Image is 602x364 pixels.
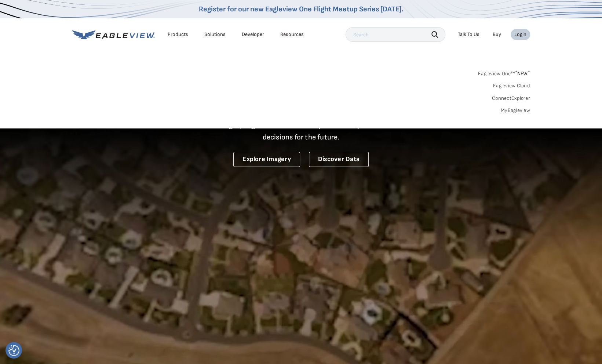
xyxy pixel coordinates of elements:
a: Buy [493,31,501,38]
a: Eagleview Cloud [493,83,530,89]
div: Products [168,31,188,38]
span: NEW [515,70,530,77]
div: Login [514,31,526,38]
a: Developer [242,31,264,38]
img: Revisit consent button [8,345,19,356]
a: Discover Data [309,152,369,167]
div: Resources [280,31,304,38]
div: Talk To Us [458,31,479,38]
button: Consent Preferences [8,345,19,356]
a: ConnectExplorer [492,95,530,102]
a: MyEagleview [501,107,530,114]
a: Eagleview One™*NEW* [478,68,530,77]
input: Search [346,27,445,42]
div: Solutions [204,31,226,38]
a: Register for our new Eagleview One Flight Meetup Series [DATE]. [199,5,404,14]
a: Explore Imagery [233,152,300,167]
